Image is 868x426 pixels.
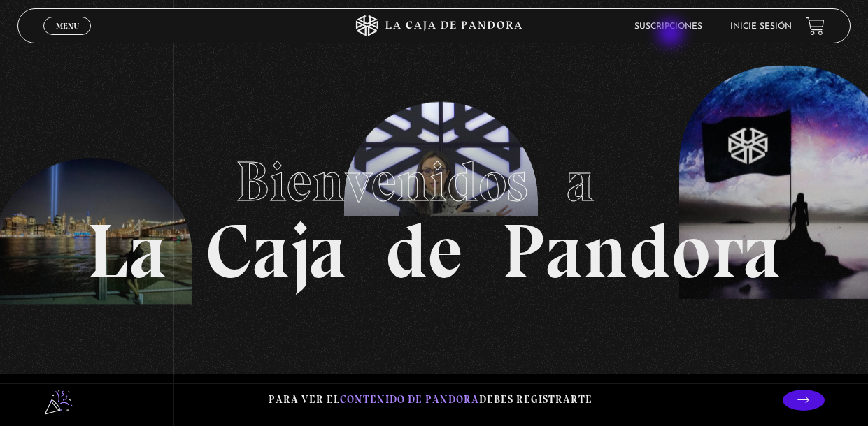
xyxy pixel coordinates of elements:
[56,22,79,30] span: Menu
[269,390,592,409] p: Para ver el debes registrarte
[634,22,702,31] a: Suscripciones
[51,34,84,43] span: Cerrar
[236,148,633,215] span: Bienvenidos a
[806,17,825,36] a: View your shopping cart
[340,393,479,406] span: contenido de Pandora
[87,136,781,290] h1: La Caja de Pandora
[730,22,792,31] a: Inicie sesión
